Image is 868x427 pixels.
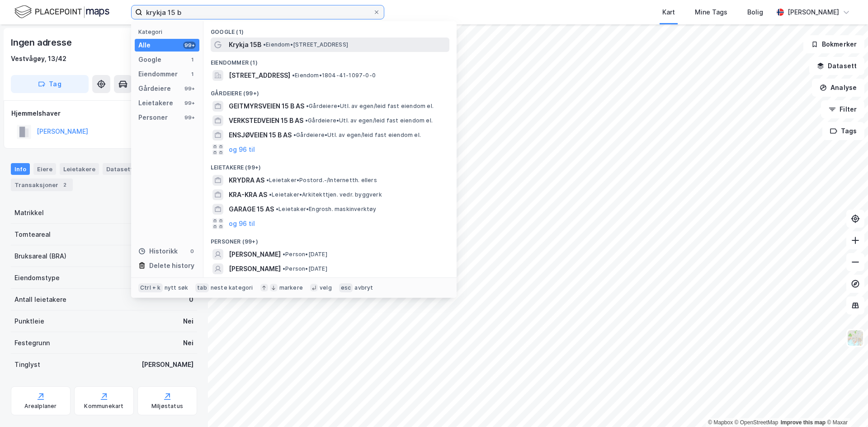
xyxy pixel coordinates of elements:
[195,283,209,292] div: tab
[84,403,123,410] div: Kommunekart
[189,248,196,255] div: 0
[229,218,255,229] button: og 96 til
[33,163,56,175] div: Eiere
[263,41,266,48] span: •
[354,284,373,291] div: avbryt
[14,207,44,218] div: Matrikkel
[11,108,197,119] div: Hjemmelshaver
[263,41,348,48] span: Eiendom • [STREET_ADDRESS]
[821,100,864,118] button: Filter
[14,272,60,283] div: Eiendomstype
[229,263,281,274] span: [PERSON_NAME]
[203,83,457,99] div: Gårdeiere (99+)
[138,28,199,35] div: Kategori
[14,338,50,348] div: Festegrunn
[60,163,99,175] div: Leietakere
[229,144,255,155] button: og 96 til
[306,103,434,110] span: Gårdeiere • Utl. av egen/leid fast eiendom el.
[183,85,196,92] div: 99+
[229,70,290,81] span: [STREET_ADDRESS]
[229,175,264,186] span: KRYDRA AS
[229,115,303,126] span: VERKSTEDVEIEN 15 B AS
[60,180,69,189] div: 2
[11,163,30,175] div: Info
[142,5,373,19] input: Søk på adresse, matrikkel, gårdeiere, leietakere eller personer
[809,57,864,75] button: Datasett
[229,249,281,260] span: [PERSON_NAME]
[269,191,272,198] span: •
[229,101,304,112] span: GEITMYRSVEIEN 15 B AS
[149,260,194,271] div: Delete history
[14,316,44,327] div: Punktleie
[14,229,51,240] div: Tomteareal
[812,79,864,97] button: Analyse
[266,177,377,184] span: Leietaker • Postord.-/Internetth. ellers
[211,284,253,291] div: neste kategori
[339,283,353,292] div: esc
[292,72,295,79] span: •
[189,56,196,63] div: 1
[183,316,193,327] div: Nei
[189,70,196,78] div: 1
[103,163,137,175] div: Datasett
[11,53,66,64] div: Vestvågøy, 13/42
[189,294,193,305] div: 0
[14,359,40,370] div: Tinglyst
[183,42,196,49] div: 99+
[747,7,763,18] div: Bolig
[229,39,261,50] span: Krykja 15B
[138,283,163,292] div: Ctrl + k
[293,131,421,139] span: Gårdeiere • Utl. av egen/leid fast eiendom el.
[151,403,183,410] div: Miljøstatus
[138,246,178,257] div: Historikk
[138,69,178,80] div: Eiendommer
[229,130,292,141] span: ENSJØVEIEN 15 B AS
[823,384,868,427] div: Kontrollprogram for chat
[803,35,864,53] button: Bokmerker
[306,103,309,109] span: •
[138,112,168,123] div: Personer
[203,157,457,173] div: Leietakere (99+)
[142,359,193,370] div: [PERSON_NAME]
[276,206,278,212] span: •
[283,265,285,272] span: •
[283,265,327,272] span: Person • [DATE]
[11,75,89,93] button: Tag
[695,7,727,18] div: Mine Tags
[283,251,327,258] span: Person • [DATE]
[229,204,274,215] span: GARAGE 15 AS
[203,231,457,247] div: Personer (99+)
[279,284,303,291] div: markere
[14,4,109,20] img: logo.f888ab2527a4732fd821a326f86c7f29.svg
[165,284,189,291] div: nytt søk
[138,54,161,65] div: Google
[662,7,675,18] div: Kart
[781,419,826,426] a: Improve this map
[14,294,66,305] div: Antall leietakere
[183,114,196,121] div: 99+
[305,117,308,124] span: •
[788,7,839,18] div: [PERSON_NAME]
[138,98,173,108] div: Leietakere
[229,189,267,200] span: KRA-KRA AS
[292,72,376,79] span: Eiendom • 1804-41-1097-0-0
[11,35,73,50] div: Ingen adresse
[138,40,151,51] div: Alle
[735,419,778,426] a: OpenStreetMap
[24,403,57,410] div: Arealplaner
[708,419,733,426] a: Mapbox
[203,21,457,38] div: Google (1)
[305,117,433,124] span: Gårdeiere • Utl. av egen/leid fast eiendom el.
[269,191,382,198] span: Leietaker • Arkitekttjen. vedr. byggverk
[847,329,864,347] img: Z
[203,52,457,68] div: Eiendommer (1)
[183,338,193,348] div: Nei
[823,384,868,427] iframe: Chat Widget
[293,131,296,138] span: •
[276,206,377,213] span: Leietaker • Engrosh. maskinverktøy
[11,178,73,191] div: Transaksjoner
[266,177,269,183] span: •
[138,83,171,94] div: Gårdeiere
[183,99,196,107] div: 99+
[320,284,332,291] div: velg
